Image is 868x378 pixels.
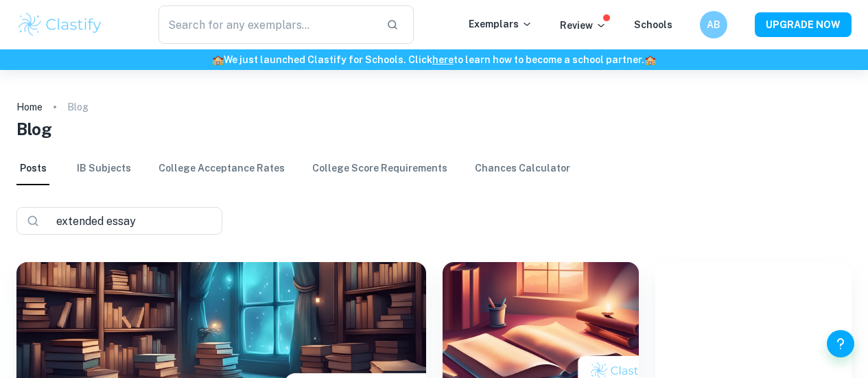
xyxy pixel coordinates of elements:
span: 🏫 [212,54,224,65]
a: Schools [634,19,672,30]
p: Exemplars [469,16,532,32]
a: IB Subjects [77,152,131,185]
img: Clastify logo [16,11,104,38]
a: Chances Calculator [475,152,570,185]
button: Help and Feedback [827,330,854,357]
a: College Acceptance Rates [159,152,285,185]
input: Search for a post... [51,211,178,231]
a: here [432,54,454,65]
p: Review [560,18,607,33]
p: Blog [67,99,89,115]
a: Posts [16,152,49,185]
button: AB [700,11,727,38]
span: 🏫 [644,54,656,65]
a: Home [16,97,43,117]
h6: We just launched Clastify for Schools. Click to learn how to become a school partner. [3,52,865,67]
h1: Blog [16,117,852,141]
button: Open [215,220,218,222]
input: Search for any exemplars... [159,5,375,44]
a: College Score Requirements [312,152,447,185]
button: UPGRADE NOW [755,12,852,37]
h6: AB [706,17,722,32]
